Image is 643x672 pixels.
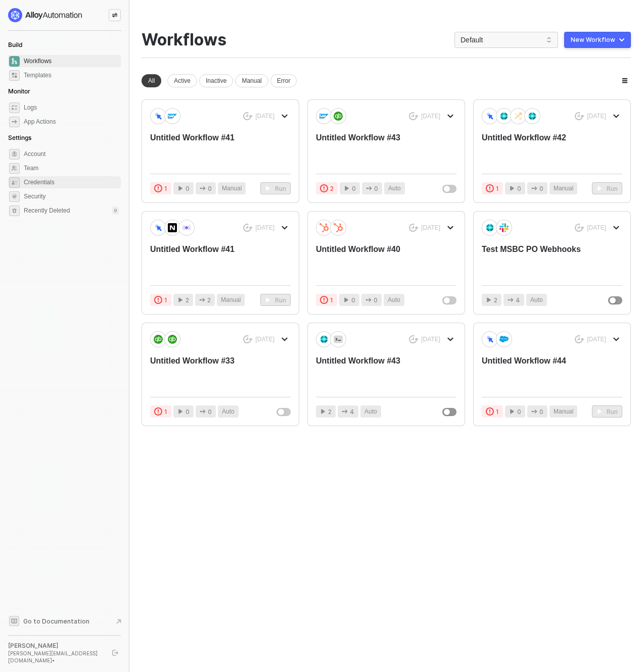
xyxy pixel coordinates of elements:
[167,74,197,87] div: Active
[235,74,268,87] div: Manual
[482,132,594,166] div: Untitled Workflow #42
[168,335,177,344] img: icon
[164,407,167,417] span: 1
[575,224,584,232] span: icon-success-page
[243,112,253,121] span: icon-success-page
[587,335,606,344] div: [DATE]
[587,112,606,121] div: [DATE]
[494,295,497,305] span: 2
[24,206,70,215] span: Recently Deleted
[365,297,372,303] span: icon-app-actions
[208,184,212,193] span: 0
[316,132,428,166] div: Untitled Workflow #43
[330,184,334,193] span: 2
[334,112,343,121] img: icon
[150,244,262,277] div: Untitled Workflow #41
[613,225,619,231] span: icon-arrow-down
[374,295,378,305] span: 0
[8,87,30,95] span: Monitor
[142,30,226,49] div: Workflows
[255,112,274,121] div: [DATE]
[8,8,83,22] img: logo
[499,223,509,232] img: icon
[409,224,419,232] span: icon-success-page
[164,295,167,305] span: 1
[270,74,297,87] div: Error
[342,408,348,415] span: icon-app-actions
[282,113,288,119] span: icon-arrow-down
[8,134,31,141] span: Settings
[564,32,631,48] button: New Workflow
[186,184,190,193] span: 0
[243,224,253,232] span: icon-success-page
[9,117,20,127] span: icon-app-actions
[485,335,494,343] img: icon
[112,12,118,18] span: icon-swap
[150,132,262,166] div: Untitled Workflow #41
[531,185,537,191] span: icon-app-actions
[142,74,161,87] div: All
[182,223,191,232] img: icon
[496,407,499,417] span: 1
[9,191,20,202] span: security
[351,295,355,305] span: 0
[330,295,333,305] span: 1
[319,112,329,121] img: icon
[150,355,262,389] div: Untitled Workflow #33
[24,69,119,81] span: Templates
[496,184,499,193] span: 1
[24,101,119,114] span: Logs
[9,177,20,188] span: credentials
[255,224,274,232] div: [DATE]
[255,335,274,344] div: [DATE]
[485,112,494,120] img: icon
[485,223,494,232] img: icon
[8,650,103,664] div: [PERSON_NAME][EMAIL_ADDRESS][DOMAIN_NAME] •
[186,407,190,417] span: 0
[499,112,509,121] img: icon
[260,182,291,194] button: Run
[282,225,288,231] span: icon-arrow-down
[350,407,354,417] span: 4
[482,355,594,389] div: Untitled Workflow #44
[154,335,163,344] img: icon
[221,295,241,305] span: Manual
[8,8,121,22] a: logo
[9,616,19,626] span: documentation
[154,112,163,120] img: icon
[24,190,119,202] span: Security
[199,297,205,303] span: icon-app-actions
[575,335,584,344] span: icon-success-page
[9,149,20,160] span: settings
[613,336,619,342] span: icon-arrow-down
[243,335,253,344] span: icon-success-page
[366,185,372,191] span: icon-app-actions
[409,112,419,121] span: icon-success-page
[554,407,573,417] span: Manual
[421,112,440,121] div: [DATE]
[260,294,291,306] button: Run
[112,650,118,656] span: logout
[334,223,343,232] img: icon
[447,225,453,231] span: icon-arrow-down
[421,224,440,232] div: [DATE]
[388,184,401,193] span: Auto
[8,615,121,627] a: Knowledge Base
[8,642,103,650] div: [PERSON_NAME]
[200,408,206,415] span: icon-app-actions
[531,408,537,415] span: icon-app-actions
[374,184,378,193] span: 0
[200,185,206,191] span: icon-app-actions
[316,355,428,389] div: Untitled Workflow #43
[334,335,343,344] img: icon
[9,102,20,113] span: icon-logs
[499,335,509,344] img: icon
[409,335,419,344] span: icon-success-page
[168,112,177,121] img: icon
[9,70,20,81] span: marketplace
[186,295,189,305] span: 2
[421,335,440,344] div: [DATE]
[24,148,119,160] span: Account
[208,407,212,417] span: 0
[530,295,543,305] span: Auto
